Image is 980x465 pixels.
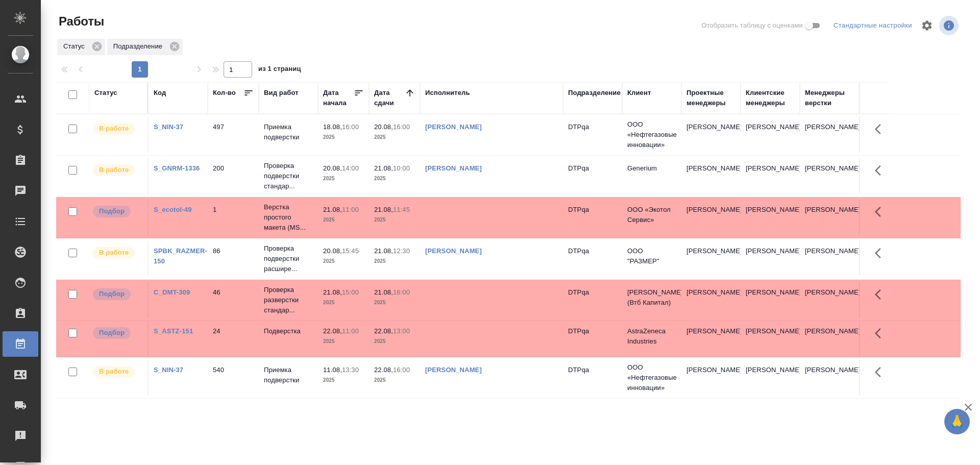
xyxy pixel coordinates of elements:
[393,164,410,172] p: 10:00
[681,241,741,277] td: [PERSON_NAME]
[741,117,800,153] td: [PERSON_NAME]
[627,246,676,266] p: ООО "РАЗМЕР"
[805,88,854,108] div: Менеджеры верстки
[374,336,415,347] p: 2025
[374,366,393,374] p: 22.08,
[342,164,359,172] p: 14:00
[563,321,622,357] td: DTPqa
[342,288,359,296] p: 15:00
[323,298,364,308] p: 2025
[563,200,622,235] td: DTPqa
[805,122,854,132] p: [PERSON_NAME]
[99,124,129,134] p: В работе
[92,326,142,340] div: Можно подбирать исполнителей
[264,161,313,191] p: Проверка подверстки стандар...
[264,326,313,336] p: Подверстка
[568,88,621,98] div: Подразделение
[563,282,622,318] td: DTPqa
[208,200,259,235] td: 1
[425,164,482,172] a: [PERSON_NAME]
[92,122,142,136] div: Исполнитель выполняет работу
[208,360,259,396] td: 540
[393,247,410,255] p: 12:30
[944,409,970,434] button: 🙏
[393,123,410,131] p: 16:00
[741,282,800,318] td: [PERSON_NAME]
[627,119,676,150] p: ООО «Нефтегазовые инновации»
[208,321,259,357] td: 24
[323,288,342,296] p: 21.08,
[425,366,482,374] a: [PERSON_NAME]
[374,298,415,308] p: 2025
[323,256,364,266] p: 2025
[627,287,676,308] p: [PERSON_NAME] (Втб Капитал)
[92,246,142,260] div: Исполнитель выполняет работу
[393,327,410,335] p: 13:00
[805,163,854,174] p: [PERSON_NAME]
[63,41,88,52] p: Статус
[374,123,393,131] p: 20.08,
[374,206,393,213] p: 21.08,
[342,327,359,335] p: 11:00
[805,287,854,298] p: [PERSON_NAME]
[154,88,166,98] div: Код
[741,241,800,277] td: [PERSON_NAME]
[208,282,259,318] td: 46
[99,206,125,216] p: Подбор
[154,123,183,131] a: S_NIN-37
[323,164,342,172] p: 20.08,
[99,289,125,299] p: Подбор
[393,288,410,296] p: 16:00
[57,39,105,55] div: Статус
[563,158,622,194] td: DTPqa
[374,132,415,142] p: 2025
[107,39,183,55] div: Подразделение
[342,123,359,131] p: 16:00
[264,202,313,233] p: Верстка простого макета (MS...
[681,117,741,153] td: [PERSON_NAME]
[627,163,676,174] p: Generium
[374,164,393,172] p: 21.08,
[323,206,342,213] p: 21.08,
[948,411,966,432] span: 🙏
[741,200,800,235] td: [PERSON_NAME]
[425,247,482,255] a: [PERSON_NAME]
[805,205,854,215] p: [PERSON_NAME]
[701,20,803,31] span: Отобразить таблицу с оценками
[208,158,259,194] td: 200
[869,200,893,224] button: Здесь прячутся важные кнопки
[627,362,676,393] p: ООО «Нефтегазовые инновации»
[264,243,313,274] p: Проверка подверстки расшире...
[374,247,393,255] p: 21.08,
[627,326,676,347] p: AstraZeneca Industries
[425,88,470,98] div: Исполнитель
[342,366,359,374] p: 13:30
[92,163,142,177] div: Исполнитель выполняет работу
[208,117,259,153] td: 497
[681,200,741,235] td: [PERSON_NAME]
[264,365,313,385] p: Приемка подверстки
[627,205,676,225] p: ООО «Экотол Сервис»
[154,164,200,172] a: S_GNRM-1336
[323,123,342,131] p: 18.08,
[99,248,129,258] p: В работе
[99,328,125,338] p: Подбор
[741,360,800,396] td: [PERSON_NAME]
[374,215,415,225] p: 2025
[154,288,190,296] a: C_DMT-309
[154,247,207,265] a: SPBK_RAZMER-150
[805,365,854,375] p: [PERSON_NAME]
[323,132,364,142] p: 2025
[741,321,800,357] td: [PERSON_NAME]
[323,366,342,374] p: 11.08,
[374,88,405,108] div: Дата сдачи
[425,123,482,131] a: [PERSON_NAME]
[563,360,622,396] td: DTPqa
[99,366,129,377] p: В работе
[323,88,354,108] div: Дата начала
[56,13,104,30] span: Работы
[393,206,410,213] p: 11:45
[323,327,342,335] p: 22.08,
[323,174,364,184] p: 2025
[681,282,741,318] td: [PERSON_NAME]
